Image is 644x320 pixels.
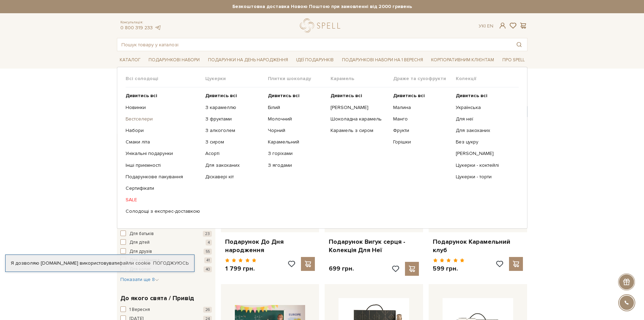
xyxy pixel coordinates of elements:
[485,23,486,29] span: |
[126,104,200,111] a: Новинки
[205,174,263,180] a: Діскавері кіт
[205,93,237,99] b: Дивитись всі
[487,23,493,29] a: En
[126,174,200,180] a: Подарункове пакування
[456,93,513,99] a: Дивитись всі
[331,93,388,99] a: Дивитись всі
[225,265,257,273] p: 1 799 грн.
[120,248,212,255] button: Для друзів 55
[479,23,493,29] div: Ук
[331,76,393,82] span: Карамель
[203,231,212,237] span: 23
[456,93,487,99] b: Дивитись всі
[300,18,343,33] a: logo
[129,248,152,255] span: Для друзів
[120,294,194,303] span: До якого свята / Привід
[117,67,527,228] div: Каталог
[205,93,263,99] a: Дивитись всі
[117,38,511,51] input: Пошук товару у каталозі
[120,231,212,237] button: Для батьків 23
[456,150,513,157] a: [PERSON_NAME]
[205,139,263,145] a: З сиром
[331,116,388,122] a: Шоколадна карамель
[153,260,189,266] a: Погоджуюсь
[331,127,388,134] a: Карамель з сиром
[500,55,527,65] a: Про Spell
[511,38,527,51] button: Пошук товару у каталозі
[268,150,325,157] a: З горіхами
[293,55,336,65] a: Ідеї подарунків
[329,265,354,273] p: 699 грн.
[456,139,513,145] a: Без цукру
[268,93,300,99] b: Дивитись всі
[393,93,425,99] b: Дивитись всі
[393,76,456,82] span: Драже та сухофрукти
[205,127,263,134] a: З алкоголем
[126,162,200,169] a: Інші приємності
[126,150,200,157] a: Унікальні подарунки
[331,104,388,111] a: [PERSON_NAME]
[126,197,200,203] a: SALE
[393,127,451,134] a: Фрукти
[393,139,451,145] a: Горішки
[329,238,419,254] a: Подарунок Вигук серця - Колекція Для Неї
[120,239,212,246] button: Для дітей 4
[205,55,291,65] a: Подарунки на День народження
[129,239,150,246] span: Для дітей
[268,116,325,122] a: Молочний
[268,127,325,134] a: Чорний
[268,139,325,145] a: Карамельний
[393,93,451,99] a: Дивитись всі
[146,55,202,65] a: Подарункові набори
[456,127,513,134] a: Для закоханих
[205,150,263,157] a: Асорті
[154,25,161,31] a: telegram
[205,116,263,122] a: З фруктами
[129,306,150,313] span: 1 Вересня
[456,76,518,82] span: Колекції
[331,93,362,99] b: Дивитись всі
[126,76,205,82] span: Всі солодощі
[126,139,200,145] a: Смаки літа
[339,54,426,66] a: Подарункові набори на 1 Вересня
[433,265,464,273] p: 599 грн.
[126,93,157,99] b: Дивитись всі
[393,104,451,111] a: Малина
[126,93,200,99] a: Дивитись всі
[204,257,212,263] span: 41
[126,127,200,134] a: Набори
[119,260,151,266] a: файли cookie
[120,276,159,282] span: Показати ще 8
[120,276,159,283] button: Показати ще 8
[120,306,212,313] button: 1 Вересня 26
[393,116,451,122] a: Манго
[456,174,513,180] a: Цукерки - торти
[205,76,268,82] span: Цукерки
[268,104,325,111] a: Білий
[206,240,212,245] span: 4
[225,238,315,254] a: Подарунок До Дня народження
[456,104,513,111] a: Українська
[117,55,143,65] a: Каталог
[120,20,161,25] span: Консультація:
[456,162,513,169] a: Цукерки - коктейлі
[203,307,212,313] span: 26
[433,238,523,254] a: Подарунок Карамельний клуб
[120,25,153,31] a: 0 800 319 233
[129,231,154,237] span: Для батьків
[126,185,200,192] a: Сертифікати
[268,162,325,169] a: З ягодами
[126,208,200,214] a: Солодощі з експрес-доставкою
[204,249,212,255] span: 55
[268,93,325,99] a: Дивитись всі
[268,76,331,82] span: Плитки шоколаду
[126,116,200,122] a: Бестселери
[456,116,513,122] a: Для неї
[6,260,194,266] div: Я дозволяю [DOMAIN_NAME] використовувати
[428,54,497,66] a: Корпоративним клієнтам
[204,266,212,272] span: 40
[117,3,527,10] strong: Безкоштовна доставка Новою Поштою при замовленні від 2000 гривень
[205,104,263,111] a: З карамеллю
[205,162,263,169] a: Для закоханих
